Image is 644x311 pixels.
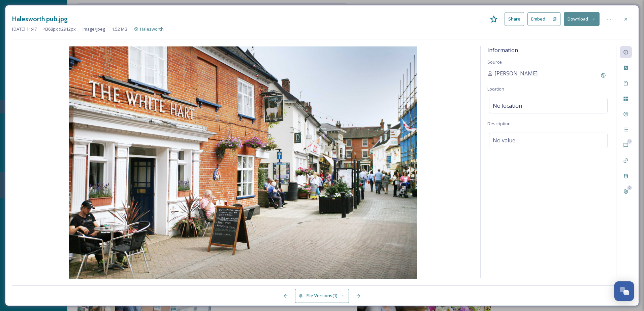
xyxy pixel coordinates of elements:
button: Download [564,12,600,26]
span: No location [493,102,522,110]
h3: Halesworth pub.jpg [12,14,68,24]
button: Share [505,12,524,26]
button: Embed [527,12,549,26]
span: image/jpeg [83,26,105,32]
span: No value. [493,136,516,144]
span: [DATE] 11:47 [12,26,37,32]
img: Halesworth%20pub.jpg [12,46,474,279]
span: Description [487,120,511,127]
span: 1.52 MB [112,26,127,32]
span: [PERSON_NAME] [494,69,538,77]
span: Halesworth [140,26,164,32]
span: 4368 px x 2912 px [43,26,76,32]
button: File Versions(1) [295,289,349,303]
button: Open Chat [614,281,634,301]
span: Source [487,59,502,65]
div: 0 [627,185,632,190]
span: Location [487,86,504,92]
span: Information [487,46,518,54]
div: 0 [627,139,632,144]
